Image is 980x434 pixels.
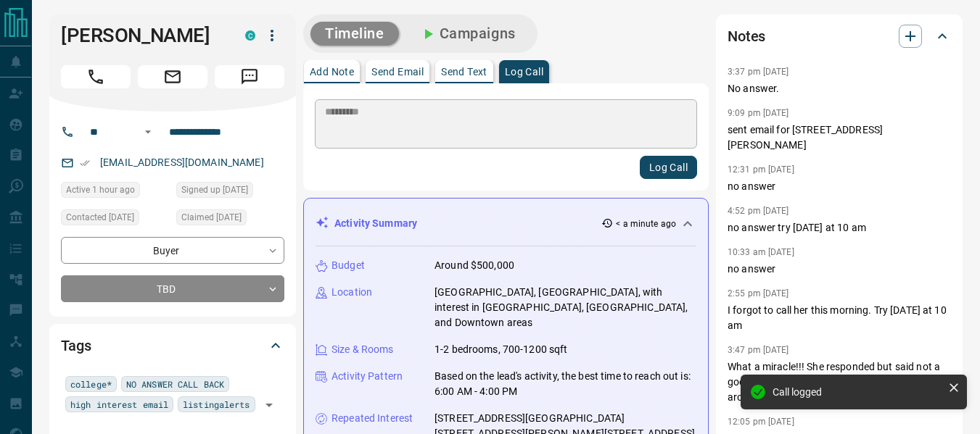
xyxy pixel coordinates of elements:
span: Active 1 hour ago [66,183,135,197]
p: Log Call [505,67,543,77]
div: Buyer [61,237,284,264]
h2: Notes [728,25,765,48]
p: Location [332,285,372,300]
p: sent email for [STREET_ADDRESS][PERSON_NAME] [728,122,951,153]
h1: [PERSON_NAME] [61,24,223,47]
div: Thu Aug 14 2025 [61,209,169,230]
p: Around $500,000 [435,258,514,273]
p: 1-2 bedrooms, 700-1200 sqft [435,342,568,357]
span: college* [70,377,112,391]
span: Signed up [DATE] [181,183,248,197]
p: no answer try [DATE] at 10 am [728,220,951,235]
span: Claimed [DATE] [181,210,242,225]
div: Mon Mar 03 2025 [176,182,284,202]
span: listingalerts [183,397,250,412]
p: Add Note [310,67,354,77]
div: condos.ca [245,30,255,41]
span: high interest email [70,397,168,412]
div: Sat Aug 16 2025 [61,182,169,202]
span: Message [215,65,284,88]
div: TBD [61,275,284,302]
a: [EMAIL_ADDRESS][DOMAIN_NAME] [100,157,264,168]
div: Mon Mar 03 2025 [176,209,284,230]
p: no answer [728,179,951,194]
span: Email [138,65,207,88]
p: < a minute ago [616,217,676,230]
span: NO ANSWER CALL BACK [126,377,224,391]
p: 2:55 pm [DATE] [728,288,789,299]
p: 10:33 am [DATE] [728,247,794,257]
p: 12:05 pm [DATE] [728,417,794,427]
button: Campaigns [405,22,530,46]
p: Send Text [441,67,487,77]
p: Repeated Interest [332,411,413,426]
p: 9:09 pm [DATE] [728,108,789,118]
span: Contacted [DATE] [66,210,134,225]
div: Call logged [773,386,942,398]
p: no answer [728,262,951,277]
div: Activity Summary< a minute ago [316,210,696,237]
span: Call [61,65,131,88]
p: No answer. [728,81,951,96]
p: Based on the lead's activity, the best time to reach out is: 6:00 AM - 4:00 PM [435,369,696,399]
div: Tags [61,328,284,363]
p: What a miracle!!! She responded but said not a good time and to call back [DATE] morning at aroun... [728,359,951,405]
button: Log Call [640,156,697,179]
button: Timeline [310,22,399,46]
p: 3:47 pm [DATE] [728,345,789,355]
p: I forgot to call her this morning. Try [DATE] at 10 am [728,303,951,333]
p: Budget [332,258,365,273]
div: Notes [728,19,951,54]
svg: Email Verified [80,158,90,168]
p: Send Email [371,67,424,77]
p: 12:31 pm [DATE] [728,164,794,175]
p: Activity Pattern [332,369,403,384]
button: Open [139,123,157,141]
h2: Tags [61,334,91,357]
button: Open [259,395,279,415]
p: Activity Summary [334,216,417,231]
p: Size & Rooms [332,342,394,357]
p: 3:37 pm [DATE] [728,67,789,77]
p: [GEOGRAPHIC_DATA], [GEOGRAPHIC_DATA], with interest in [GEOGRAPHIC_DATA], [GEOGRAPHIC_DATA], and ... [435,285,696,330]
p: 4:52 pm [DATE] [728,206,789,216]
